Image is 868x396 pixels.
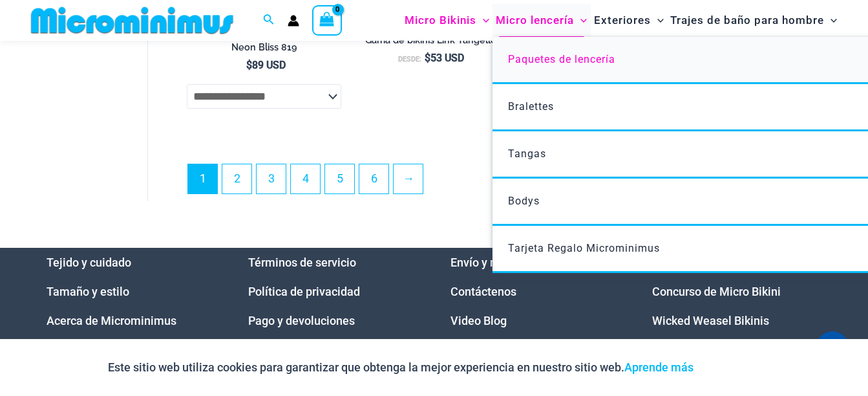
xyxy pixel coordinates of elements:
a: Gama de bikinis Link Tangello [354,34,508,51]
font: Exteriores [594,14,651,27]
a: Enlace del icono de búsqueda [263,12,275,28]
a: Página 2 [222,164,251,193]
a: Página 3 [257,164,286,193]
p: Este sitio web utiliza cookies para garantizar que obtenga la mejor experiencia en nuestro sitio ... [108,358,693,377]
aside: Widget de pie de página 3 [450,248,620,335]
a: Pago y devoluciones [248,314,355,327]
a: Micro lenceríaMenu ToggleAlternar menú [492,4,590,37]
a: Enlace del icono de la cuenta [288,15,299,27]
a: Acerca de Microminimus [47,314,176,327]
a: Página 6 [359,164,388,193]
a: Micro BikinisMenu ToggleAlternar menú [401,4,492,37]
font: Trajes de baño para hombre [670,14,824,27]
span: Página 1 [188,164,217,193]
a: Monokini de una pieza Wild Card Neon Bliss 819 [187,30,341,59]
font: Micro lencería [496,14,574,27]
aside: Widget de pie de página 1 [47,248,217,335]
aside: Widget de pie de página 4 [652,248,822,335]
a: Política de privacidad [248,285,360,298]
img: MM SHOP LOGO PLANO [26,6,238,35]
a: → [394,164,423,193]
span: Paquetes de lencería [508,53,615,65]
bdi: 53 USD [425,52,464,64]
nav: Paginación de productos [187,164,842,201]
span: Tarjeta Regalo Microminimus [508,242,660,254]
a: ExterioresMenu ToggleAlternar menú [591,4,667,37]
span: Bodys [508,195,540,207]
a: Página 4 [291,164,320,193]
a: Términos de servicio [248,256,356,269]
span: Alternar menú [651,4,664,37]
bdi: 89 USD [246,59,286,71]
a: Envío y manejo [450,256,529,269]
aside: Widget de pie de página 2 [248,248,418,335]
a: Trajes de baño para hombreMenu ToggleAlternar menú [667,4,840,37]
button: Aceptar [703,352,761,383]
font: Micro Bikinis [405,14,476,27]
span: Tangas [508,148,546,160]
nav: Navegación del sitio [399,2,842,39]
a: Video Blog [450,314,507,327]
h2: Monokini de una pieza Wild Card Neon Bliss 819 [187,30,341,54]
nav: Menú [652,248,822,335]
a: Tamaño y estilo [47,285,129,298]
nav: Menú [248,248,418,335]
span: Bralettes [508,100,554,113]
nav: Menú [450,248,620,335]
a: Tejido y cuidado [47,256,131,269]
span: $ [425,52,430,64]
span: Alternar menú [574,4,587,37]
nav: Menú [47,248,217,335]
a: Wicked Weasel Bikinis [652,314,769,327]
a: Ver carrito de compras, vacío [312,5,342,35]
a: Concurso de Micro Bikini [652,285,781,298]
a: Aprende más [624,360,693,374]
a: Contáctenos [450,285,516,298]
a: Página 5 [325,164,354,193]
span: Alternar menú [824,4,837,37]
span: Desde: [398,55,421,63]
span: Alternar menú [476,4,489,37]
span: $ [246,59,252,71]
